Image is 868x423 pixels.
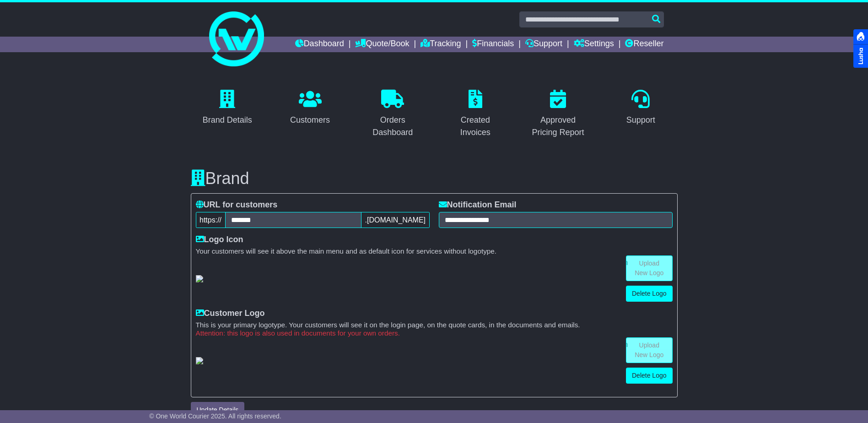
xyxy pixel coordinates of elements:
[521,87,595,142] a: Approved Pricing Report
[149,412,281,420] span: © One World Courier 2025. All rights reserved.
[196,212,226,228] span: https://
[196,200,278,210] label: URL for customers
[574,37,614,52] a: Settings
[361,212,429,228] span: .[DOMAIN_NAME]
[626,286,673,302] a: Delete Logo
[527,114,589,139] div: Approved Pricing Report
[626,114,655,126] div: Support
[472,37,514,52] a: Financials
[445,114,507,139] div: Created Invoices
[620,87,661,130] a: Support
[439,87,512,142] a: Created Invoices
[625,37,663,52] a: Reseller
[525,37,562,52] a: Support
[196,321,673,329] small: This is your primary logotype. Your customers will see it on the login page, on the quote cards, ...
[626,368,673,384] a: Delete Logo
[196,357,203,364] img: GetCustomerLogo
[196,309,265,319] label: Customer Logo
[203,114,252,126] div: Brand Details
[362,114,424,139] div: Orders Dashboard
[290,114,330,126] div: Customers
[196,247,673,255] small: Your customers will see it above the main menu and as default icon for services without logotype.
[196,235,243,245] label: Logo Icon
[295,37,344,52] a: Dashboard
[356,87,430,142] a: Orders Dashboard
[355,37,409,52] a: Quote/Book
[439,200,517,210] label: Notification Email
[191,402,245,418] button: Update Details
[196,275,203,282] img: GetResellerIconLogo
[626,337,673,363] a: Upload New Logo
[196,329,673,337] small: Attention: this logo is also used in documents for your own orders.
[626,255,673,281] a: Upload New Logo
[191,169,678,188] h3: Brand
[421,37,461,52] a: Tracking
